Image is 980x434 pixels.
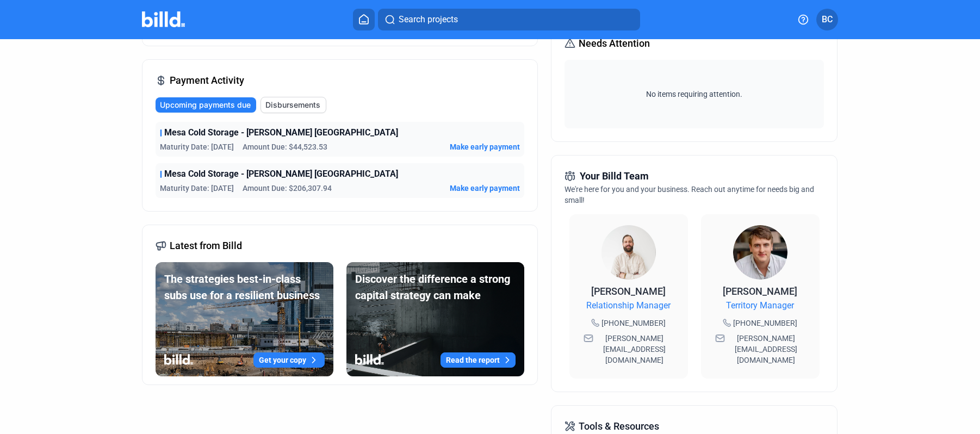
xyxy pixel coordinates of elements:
[723,286,797,297] span: [PERSON_NAME]
[733,318,797,328] span: [PHONE_NUMBER]
[265,100,320,110] span: Disbursements
[156,97,256,113] button: Upcoming payments due
[253,352,325,368] button: Get your copy
[243,183,332,194] span: Amount Due: $206,307.94
[569,89,819,100] span: No items requiring attention.
[170,73,244,88] span: Payment Activity
[160,183,234,194] span: Maturity Date: [DATE]
[726,299,794,312] span: Territory Manager
[586,299,671,312] span: Relationship Manager
[164,126,398,139] span: Mesa Cold Storage - [PERSON_NAME] [GEOGRAPHIC_DATA]
[399,13,458,26] span: Search projects
[579,419,659,434] span: Tools & Resources
[355,271,516,303] div: Discover the difference a strong capital strategy can make
[142,11,185,27] img: Billd Company Logo
[601,318,666,328] span: [PHONE_NUMBER]
[596,333,674,365] span: [PERSON_NAME][EMAIL_ADDRESS][DOMAIN_NAME]
[243,141,327,152] span: Amount Due: $44,523.53
[260,97,326,113] button: Disbursements
[160,141,234,152] span: Maturity Date: [DATE]
[822,13,833,26] span: BC
[160,100,251,110] span: Upcoming payments due
[591,286,666,297] span: [PERSON_NAME]
[450,183,520,194] button: Make early payment
[733,225,787,280] img: Territory Manager
[579,36,650,51] span: Needs Attention
[816,9,838,30] button: BC
[164,168,398,181] span: Mesa Cold Storage - [PERSON_NAME] [GEOGRAPHIC_DATA]
[601,225,656,280] img: Relationship Manager
[164,271,325,303] div: The strategies best-in-class subs use for a resilient business
[727,333,805,365] span: [PERSON_NAME][EMAIL_ADDRESS][DOMAIN_NAME]
[450,141,520,152] button: Make early payment
[441,352,516,368] button: Read the report
[580,169,649,184] span: Your Billd Team
[378,9,640,30] button: Search projects
[170,238,242,253] span: Latest from Billd
[565,185,814,204] span: We're here for you and your business. Reach out anytime for needs big and small!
